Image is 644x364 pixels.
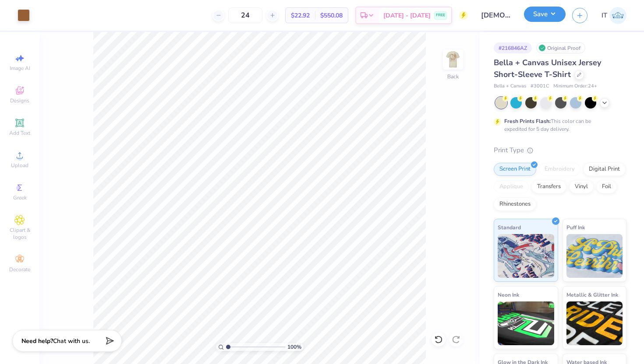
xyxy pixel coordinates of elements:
[13,194,27,201] span: Greek
[21,337,53,345] strong: Need help?
[566,301,623,345] img: Metallic & Glitter Ink
[287,343,301,351] span: 100 %
[444,51,462,68] img: Back
[602,7,626,24] a: IT
[53,337,90,345] span: Chat with us.
[10,97,29,104] span: Designs
[504,117,612,133] div: This color can be expedited for 5 day delivery.
[436,12,445,18] span: FREE
[524,7,566,22] button: Save
[531,180,566,193] div: Transfers
[494,145,626,155] div: Print Type
[504,118,551,125] strong: Fresh Prints Flash:
[11,162,28,169] span: Upload
[383,11,431,20] span: [DATE] - [DATE]
[536,42,585,53] div: Original Proof
[498,234,554,278] img: Standard
[494,83,526,90] span: Bella + Canvas
[10,65,30,72] span: Image AI
[569,180,594,193] div: Vinyl
[498,301,554,345] img: Neon Ink
[602,10,607,21] span: IT
[498,223,521,232] span: Standard
[494,42,532,53] div: # 216846AZ
[498,290,519,299] span: Neon Ink
[291,11,310,20] span: $22.92
[494,198,536,211] div: Rhinestones
[4,227,35,241] span: Clipart & logos
[566,290,618,299] span: Metallic & Glitter Ink
[609,7,626,24] img: Ishwar Tiwari
[447,73,459,80] div: Back
[596,180,617,193] div: Foil
[9,266,30,273] span: Decorate
[474,7,517,24] input: Untitled Design
[566,223,585,232] span: Puff Ink
[539,163,580,176] div: Embroidery
[553,83,597,90] span: Minimum Order: 24 +
[566,234,623,278] img: Puff Ink
[494,57,601,80] span: Bella + Canvas Unisex Jersey Short-Sleeve T-Shirt
[494,180,529,193] div: Applique
[531,83,549,90] span: # 3001C
[494,163,536,176] div: Screen Print
[9,129,30,136] span: Add Text
[583,163,626,176] div: Digital Print
[228,7,262,23] input: – –
[320,11,343,20] span: $550.08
